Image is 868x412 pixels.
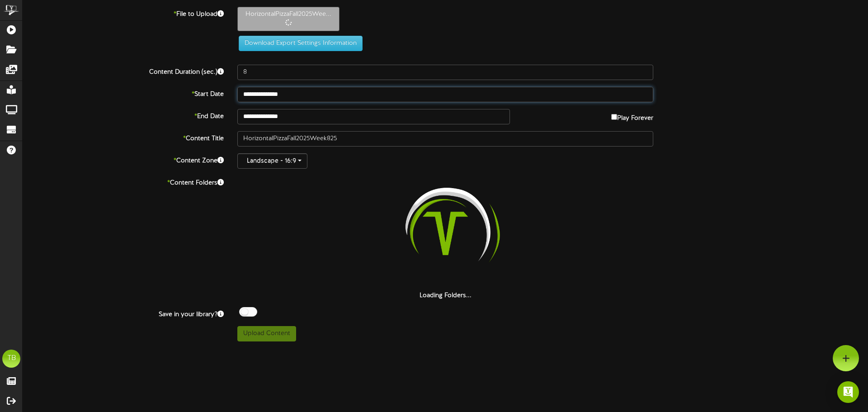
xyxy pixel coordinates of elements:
button: Upload Content [237,326,296,341]
label: Content Folders [16,175,231,188]
label: Content Duration (sec.) [16,65,231,77]
label: Content Zone [16,153,231,166]
input: Play Forever [611,114,617,120]
input: Title of this Content [237,131,653,147]
div: TB [2,350,20,368]
label: File to Upload [16,7,231,19]
a: Download Export Settings Information [234,40,363,47]
label: End Date [16,109,231,121]
button: Landscape - 16:9 [237,153,307,169]
strong: Loading Folders... [420,292,472,299]
label: Start Date [16,87,231,99]
label: Save in your library? [16,307,231,319]
button: Download Export Settings Information [239,36,363,51]
label: Play Forever [611,109,653,123]
div: Open Intercom Messenger [837,381,859,403]
label: Content Title [16,131,231,143]
img: loading-spinner-2.png [387,175,503,291]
